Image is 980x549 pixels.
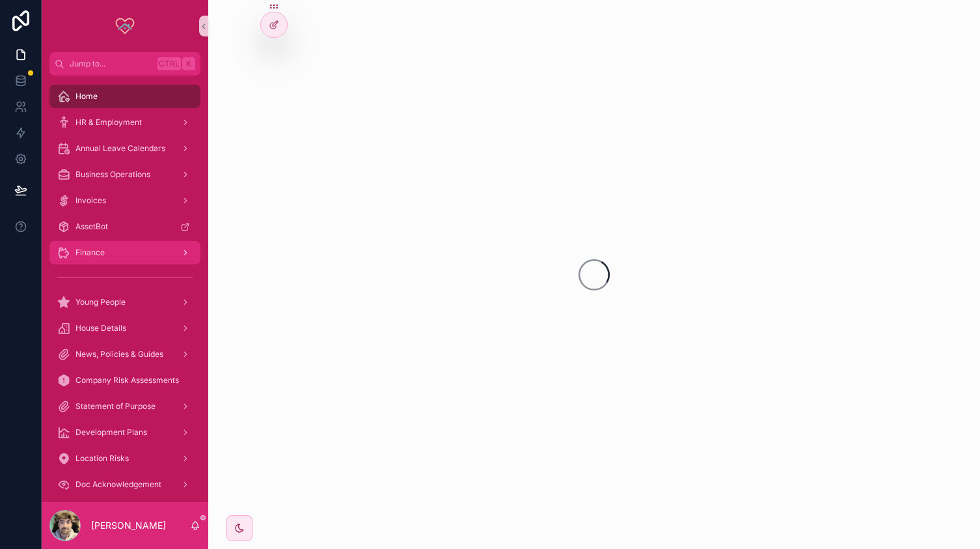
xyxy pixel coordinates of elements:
span: Doc Acknowledgement [75,479,161,490]
a: Company Risk Assessments [49,369,200,392]
span: AssetBot [75,221,108,232]
a: AssetBot [49,215,200,238]
a: House Details [49,317,200,340]
button: Jump to...CtrlK [49,52,200,76]
a: Statement of Purpose [49,395,200,418]
a: Doc Acknowledgement [49,473,200,496]
span: K [184,59,194,69]
span: Location Risks [75,453,129,464]
a: Development Plans [49,421,200,444]
span: Finance [75,247,105,258]
a: Finance [49,241,200,264]
span: Young People [75,297,126,307]
a: News, Policies & Guides [49,343,200,366]
span: Company Risk Assessments [75,375,179,386]
span: Development Plans [75,427,147,438]
span: Invoices [75,195,106,206]
span: House Details [75,323,126,333]
a: Young People [49,290,200,314]
a: HR & Employment [49,111,200,134]
a: Invoices [49,189,200,212]
a: Business Operations [49,163,200,186]
span: Ctrl [157,57,181,70]
span: Business Operations [75,169,150,180]
span: News, Policies & Guides [75,349,163,359]
span: Home [75,91,98,102]
a: Annual Leave Calendars [49,137,200,160]
a: Location Risks [49,447,200,470]
span: Jump to... [70,59,152,69]
a: Home [49,85,200,108]
p: [PERSON_NAME] [91,519,166,532]
span: HR & Employment [75,117,142,128]
span: Annual Leave Calendars [75,143,165,154]
img: App logo [115,16,135,36]
div: scrollable content [42,76,208,502]
span: Statement of Purpose [75,401,156,412]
